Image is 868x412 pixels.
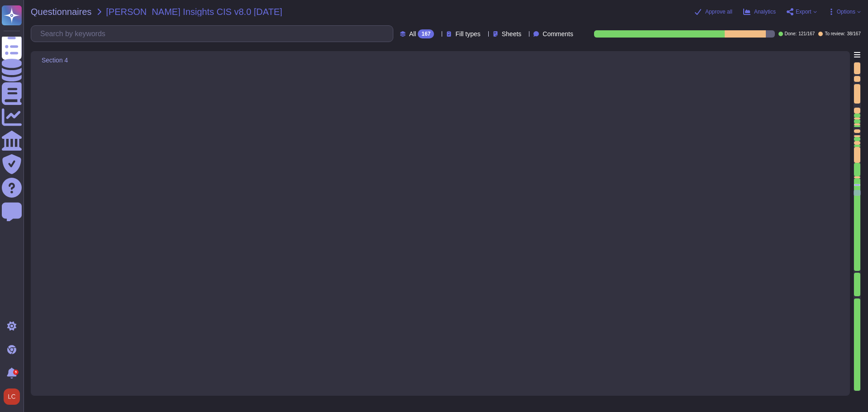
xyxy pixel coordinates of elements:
span: To review: [825,32,845,36]
div: 167 [418,29,434,38]
button: Approve all [694,8,732,15]
span: Export [796,9,811,14]
img: user [4,388,20,405]
span: Section 4 [42,57,68,63]
span: Approve all [705,9,732,14]
span: Comments [542,31,573,37]
span: 121 / 167 [798,32,815,36]
span: Options [837,9,855,14]
span: Questionnaires [31,7,92,16]
span: Fill types [455,31,480,37]
span: Sheets [502,31,522,37]
span: 38 / 167 [847,32,861,36]
span: All [409,31,416,37]
span: [PERSON_NAME] Insights CIS v8.0 [DATE] [106,7,283,16]
div: 5 [13,369,19,375]
input: Search by keywords [36,26,393,42]
button: Analytics [743,8,776,15]
span: Analytics [754,9,776,14]
button: user [2,387,26,407]
span: Done: [785,32,797,36]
